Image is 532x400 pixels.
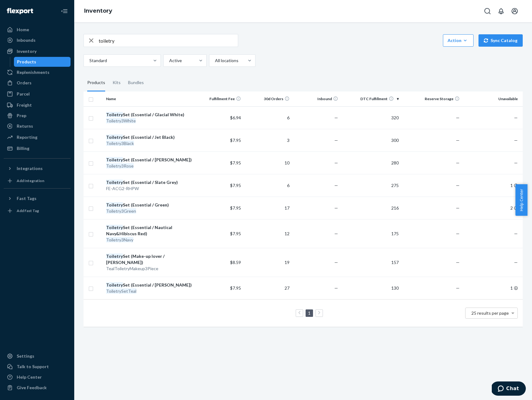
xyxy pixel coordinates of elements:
a: Orders [4,78,71,88]
em: Toiletry [106,282,123,287]
td: 3 [243,129,292,151]
em: ToiletrySetTeal [106,288,136,294]
td: 275 [341,174,401,197]
div: Give Feedback [17,385,47,391]
span: — [456,231,460,236]
td: 130 [341,277,401,299]
span: 25 results per page [471,310,509,316]
button: Help Center [515,184,527,216]
span: $7.95 [230,231,241,236]
td: 17 [243,197,292,219]
a: Home [4,25,71,35]
em: Toiletry3Navy [106,237,133,242]
td: 12 [243,219,292,248]
a: Freight [4,100,71,110]
button: Talk to Support [4,362,71,372]
div: Talk to Support [17,364,49,370]
div: Products [87,74,105,91]
td: 280 [341,151,401,174]
em: Toiletry [106,202,123,207]
a: Products [14,57,71,67]
td: 320 [341,106,401,129]
span: — [456,138,460,143]
button: Open notifications [495,5,507,17]
a: Help Center [4,372,71,382]
div: Set (Make-up lover / [PERSON_NAME]) [106,253,192,266]
div: Set (Essential / [PERSON_NAME]) [106,157,192,163]
a: Add Integration [4,176,71,186]
td: 1 [462,277,523,299]
a: Billing [4,143,71,153]
span: — [334,260,338,265]
span: $7.95 [230,285,241,291]
a: Inbounds [4,35,71,45]
span: — [456,115,460,120]
div: Set (Essential / Slate Grey) [106,179,192,185]
div: Reporting [17,134,37,140]
span: $6.94 [230,115,241,120]
button: Fast Tags [4,194,71,203]
span: — [456,285,460,291]
div: Set (Essential / Nautical Navy&Hibiscus Red) [106,224,192,237]
td: 10 [243,151,292,174]
div: Set (Essential / Jet Black) [106,134,192,140]
div: Add Integration [17,178,44,183]
td: 2 [462,197,523,219]
th: Fulfillment Fee [195,91,243,106]
ol: breadcrumbs [79,2,117,20]
div: Billing [17,145,29,151]
td: 19 [243,248,292,277]
span: — [514,160,518,165]
span: — [456,260,460,265]
span: — [334,160,338,165]
div: Inbounds [17,37,36,43]
td: 1 [462,174,523,197]
div: Bundles [128,74,144,91]
span: — [456,183,460,188]
th: 30d Orders [243,91,292,106]
span: $7.95 [230,138,241,143]
em: Toiletry [106,112,123,117]
button: Action [443,34,474,47]
button: Open Search Box [481,5,494,17]
span: — [334,285,338,291]
td: 6 [243,106,292,129]
span: — [514,115,518,120]
button: Open account menu [508,5,521,17]
a: Replenishments [4,67,71,77]
em: Toiletry [106,134,123,140]
div: Orders [17,80,32,86]
em: Toiletry [106,180,123,185]
img: Flexport logo [7,8,33,14]
a: Inventory [84,7,112,14]
th: DTC Fulfillment [341,91,401,106]
a: Parcel [4,89,71,99]
span: — [334,231,338,236]
div: Help Center [17,374,42,380]
td: 300 [341,129,401,151]
span: — [334,138,338,143]
div: FE-ACG2-RHPW [106,185,192,192]
button: Give Feedback [4,383,71,393]
a: Add Fast Tag [4,206,71,216]
em: Toiletry3Rose [106,163,134,168]
a: Reporting [4,132,71,142]
em: Toiletry [106,253,123,259]
div: Freight [17,102,32,108]
div: Fast Tags [17,195,36,202]
span: — [456,160,460,165]
div: Inventory [17,48,36,54]
span: — [514,138,518,143]
em: Toiletry [106,225,123,230]
div: Set (Essential / Glacial White) [106,112,192,118]
button: Integrations [4,164,71,173]
span: — [334,183,338,188]
iframe: Opens a widget where you can chat to one of our agents [492,381,526,397]
span: $7.95 [230,183,241,188]
span: — [334,115,338,120]
em: Toiletry [106,157,123,162]
a: Inventory [4,46,71,56]
th: Reserve Storage [401,91,462,106]
span: $8.59 [230,260,241,265]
